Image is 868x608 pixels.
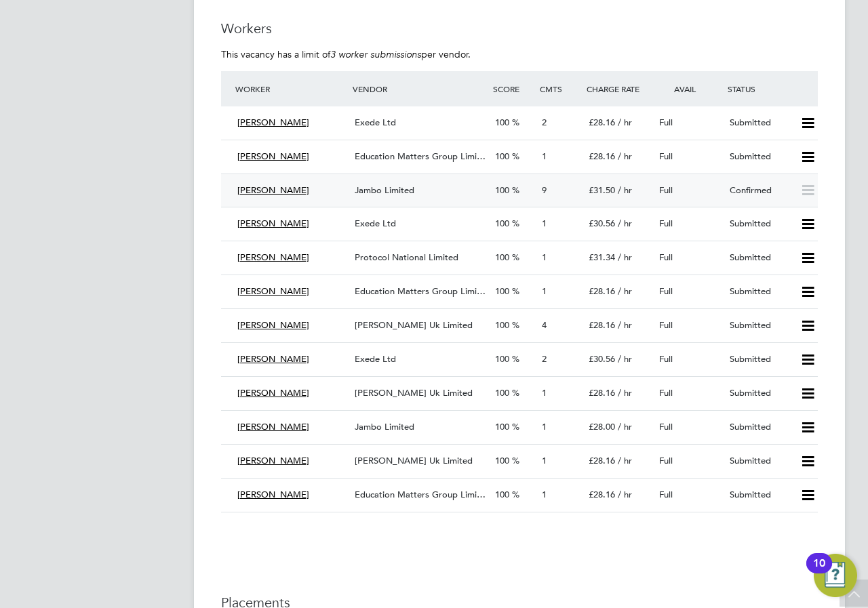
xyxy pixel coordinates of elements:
[237,285,309,297] span: [PERSON_NAME]
[618,251,632,263] span: / hr
[330,48,421,60] em: 3 worker submissions
[355,285,486,297] span: Education Matters Group Limi…
[237,421,309,432] span: [PERSON_NAME]
[724,77,818,101] div: Status
[355,184,414,196] span: Jambo Limited
[237,319,309,331] span: [PERSON_NAME]
[724,484,795,506] div: Submitted
[654,77,724,101] div: Avail
[355,319,473,331] span: [PERSON_NAME] Uk Limited
[618,455,632,466] span: / hr
[237,150,309,162] span: [PERSON_NAME]
[355,251,458,263] span: Protocol National Limited
[542,150,547,162] span: 1
[724,180,795,202] div: Confirmed
[589,421,615,432] span: £28.00
[618,387,632,399] span: / hr
[589,251,615,263] span: £31.34
[536,77,583,101] div: Cmts
[724,315,795,337] div: Submitted
[659,218,673,229] span: Full
[542,455,547,466] span: 1
[589,489,615,500] span: £28.16
[589,387,615,399] span: £28.16
[618,319,632,331] span: / hr
[589,455,615,466] span: £28.16
[589,184,615,196] span: £31.50
[589,319,615,331] span: £28.16
[542,218,547,229] span: 1
[589,285,615,297] span: £28.16
[355,218,396,229] span: Exede Ltd
[618,218,632,229] span: / hr
[232,77,349,101] div: Worker
[355,421,414,432] span: Jambo Limited
[542,319,547,331] span: 4
[724,146,795,168] div: Submitted
[814,554,857,597] button: Open Resource Center, 10 new notifications
[659,421,673,432] span: Full
[724,348,795,371] div: Submitted
[542,489,547,500] span: 1
[659,353,673,365] span: Full
[724,450,795,472] div: Submitted
[542,421,547,432] span: 1
[495,387,509,399] span: 100
[724,281,795,303] div: Submitted
[659,319,673,331] span: Full
[589,117,615,128] span: £28.16
[237,218,309,229] span: [PERSON_NAME]
[355,150,486,162] span: Education Matters Group Limi…
[724,112,795,134] div: Submitted
[618,150,632,162] span: / hr
[583,77,654,101] div: Charge Rate
[237,455,309,466] span: [PERSON_NAME]
[724,213,795,235] div: Submitted
[490,77,536,101] div: Score
[813,563,825,581] div: 10
[355,387,473,399] span: [PERSON_NAME] Uk Limited
[618,184,632,196] span: / hr
[589,150,615,162] span: £28.16
[542,353,547,365] span: 2
[659,455,673,466] span: Full
[659,489,673,500] span: Full
[495,117,509,128] span: 100
[618,285,632,297] span: / hr
[495,489,509,500] span: 100
[221,20,818,37] h3: Workers
[618,117,632,128] span: / hr
[237,353,309,365] span: [PERSON_NAME]
[542,251,547,263] span: 1
[237,184,309,196] span: [PERSON_NAME]
[495,251,509,263] span: 100
[349,77,490,101] div: Vendor
[542,387,547,399] span: 1
[724,416,795,439] div: Submitted
[237,117,309,128] span: [PERSON_NAME]
[495,184,509,196] span: 100
[659,117,673,128] span: Full
[659,387,673,399] span: Full
[542,117,547,128] span: 2
[495,285,509,297] span: 100
[495,421,509,432] span: 100
[618,353,632,365] span: / hr
[618,421,632,432] span: / hr
[495,455,509,466] span: 100
[724,382,795,405] div: Submitted
[659,285,673,297] span: Full
[724,247,795,269] div: Submitted
[355,455,473,466] span: [PERSON_NAME] Uk Limited
[495,218,509,229] span: 100
[237,251,309,263] span: [PERSON_NAME]
[659,184,673,196] span: Full
[659,150,673,162] span: Full
[355,489,486,500] span: Education Matters Group Limi…
[542,285,547,297] span: 1
[618,489,632,500] span: / hr
[495,150,509,162] span: 100
[589,353,615,365] span: £30.56
[495,319,509,331] span: 100
[589,218,615,229] span: £30.56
